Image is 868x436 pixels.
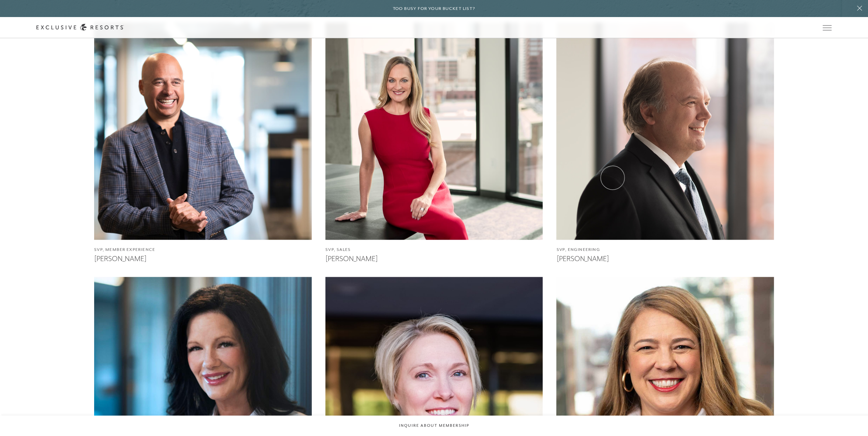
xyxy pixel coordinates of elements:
h3: [PERSON_NAME] [325,253,543,263]
h4: SVP, Engineering [556,246,774,253]
h3: [PERSON_NAME] [556,253,774,263]
h6: Too busy for your bucket list? [393,5,475,12]
h4: SVP, Member Experience [94,246,312,253]
a: SVP, Engineering[PERSON_NAME] [556,22,774,264]
button: Open navigation [823,25,832,30]
a: SVP, Sales[PERSON_NAME] [325,22,543,264]
h3: [PERSON_NAME] [94,253,312,263]
h4: SVP, Sales [325,246,543,253]
iframe: Qualified Messenger [837,405,868,436]
a: SVP, Member Experience[PERSON_NAME] [94,22,312,264]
